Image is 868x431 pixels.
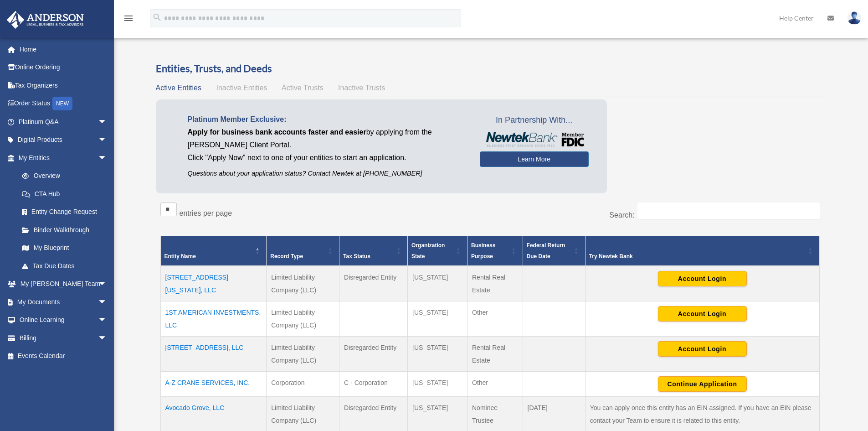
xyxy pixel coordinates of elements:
[13,239,116,257] a: My Blueprint
[408,301,467,337] td: [US_STATE]
[847,11,861,25] img: User Pic
[6,113,121,131] a: Platinum Q&Aarrow_drop_down
[98,293,116,312] span: arrow_drop_down
[467,301,523,337] td: Other
[123,13,134,24] i: menu
[98,311,116,330] span: arrow_drop_down
[98,149,116,167] span: arrow_drop_down
[658,341,747,357] button: Account Login
[156,62,824,76] h3: Entities, Trusts, and Deeds
[467,372,523,397] td: Other
[156,84,201,92] span: Active Entities
[13,257,116,275] a: Tax Due Dates
[267,337,339,372] td: Limited Liability Company (LLC)
[188,126,466,151] p: by applying from the [PERSON_NAME] Client Portal.
[188,168,466,179] p: Questions about your application status? Contact Newtek at [PHONE_NUMBER]
[4,11,87,29] img: Anderson Advisors Platinum Portal
[267,236,339,266] th: Record Type: Activate to sort
[6,149,116,167] a: My Entitiesarrow_drop_down
[6,329,121,347] a: Billingarrow_drop_down
[339,266,408,301] td: Disregarded Entity
[98,113,116,131] span: arrow_drop_down
[480,151,589,167] a: Learn More
[343,253,370,260] span: Tax Status
[98,275,116,294] span: arrow_drop_down
[6,347,121,365] a: Events Calendar
[13,167,112,185] a: Overview
[164,253,196,260] span: Entity Name
[408,266,467,301] td: [US_STATE]
[467,266,523,301] td: Rental Real Estate
[160,372,267,397] td: A-Z CRANE SERVICES, INC.
[98,329,116,348] span: arrow_drop_down
[411,242,445,260] span: Organization State
[282,84,324,92] span: Active Trusts
[160,301,267,337] td: 1ST AMERICAN INVESTMENTS, LLC
[658,271,747,286] button: Account Login
[589,251,806,262] div: Try Newtek Bank
[267,372,339,397] td: Corporation
[658,376,747,392] button: Continue Application
[484,132,584,147] img: NewtekBankLogoSM.png
[6,94,121,113] a: Order StatusNEW
[160,266,267,301] td: [STREET_ADDRESS][US_STATE], LLC
[467,337,523,372] td: Rental Real Estate
[6,40,121,58] a: Home
[52,97,72,110] div: NEW
[13,221,116,239] a: Binder Walkthrough
[267,301,339,337] td: Limited Liability Company (LLC)
[658,310,747,317] a: Account Login
[98,131,116,150] span: arrow_drop_down
[338,84,385,92] span: Inactive Trusts
[480,113,589,128] span: In Partnership With...
[180,209,232,217] label: entries per page
[467,236,523,266] th: Business Purpose: Activate to sort
[585,236,819,266] th: Try Newtek Bank : Activate to sort
[6,293,121,311] a: My Documentsarrow_drop_down
[13,185,116,203] a: CTA Hub
[13,203,116,221] a: Entity Change Request
[123,16,134,24] a: menu
[339,337,408,372] td: Disregarded Entity
[6,131,121,149] a: Digital Productsarrow_drop_down
[188,113,466,126] p: Platinum Member Exclusive:
[339,372,408,397] td: C - Corporation
[527,242,565,260] span: Federal Return Due Date
[523,236,585,266] th: Federal Return Due Date: Activate to sort
[408,372,467,397] td: [US_STATE]
[6,311,121,329] a: Online Learningarrow_drop_down
[658,345,747,352] a: Account Login
[6,58,121,77] a: Online Ordering
[408,337,467,372] td: [US_STATE]
[188,151,466,164] p: Click "Apply Now" next to one of your entities to start an application.
[658,275,747,282] a: Account Login
[408,236,467,266] th: Organization State: Activate to sort
[6,76,121,94] a: Tax Organizers
[152,12,162,22] i: search
[6,275,121,293] a: My [PERSON_NAME] Teamarrow_drop_down
[471,242,495,260] span: Business Purpose
[658,306,747,322] button: Account Login
[609,211,634,219] label: Search:
[216,84,267,92] span: Inactive Entities
[339,236,408,266] th: Tax Status: Activate to sort
[160,337,267,372] td: [STREET_ADDRESS], LLC
[160,236,267,266] th: Entity Name: Activate to invert sorting
[188,128,366,136] span: Apply for business bank accounts faster and easier
[270,253,303,260] span: Record Type
[267,266,339,301] td: Limited Liability Company (LLC)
